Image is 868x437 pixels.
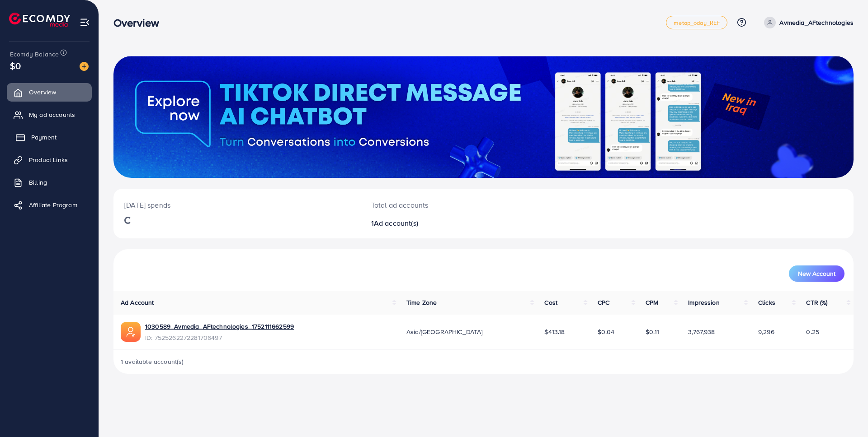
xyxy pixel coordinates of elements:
[646,298,658,307] span: CPM
[29,200,77,209] span: Affiliate Program
[145,322,294,331] a: 1030589_Avmedia_AFtechnologies_1752111662599
[806,327,819,336] span: 0.25
[758,298,775,307] span: Clicks
[121,357,184,366] span: 1 available account(s)
[789,265,844,282] button: New Account
[29,155,68,164] span: Product Links
[798,270,835,277] span: New Account
[121,298,154,307] span: Ad Account
[406,298,437,307] span: Time Zone
[121,322,141,342] img: ic-ads-acc.e4c84228.svg
[830,396,861,430] iframe: Chat
[29,110,75,119] span: My ad accounts
[9,13,70,27] img: logo
[688,298,720,307] span: Impression
[80,62,89,71] img: image
[758,327,774,336] span: 9,296
[598,327,615,336] span: $0.04
[7,83,92,101] a: Overview
[544,298,557,307] span: Cost
[145,333,294,342] span: ID: 7525262272281706497
[80,17,90,28] img: menu
[674,20,720,26] span: metap_oday_REF
[779,17,854,28] p: Avmedia_AFtechnologies
[646,327,659,336] span: $0.11
[7,196,92,214] a: Affiliate Program
[31,133,57,142] span: Payment
[124,200,349,210] p: [DATE] spends
[10,59,21,72] span: $0
[666,16,727,29] a: metap_oday_REF
[374,218,418,228] span: Ad account(s)
[598,298,609,307] span: CPC
[29,88,56,97] span: Overview
[113,16,166,29] h3: Overview
[10,50,59,59] span: Ecomdy Balance
[7,173,92,191] a: Billing
[806,298,827,307] span: CTR (%)
[7,151,92,169] a: Product Links
[688,327,715,336] span: 3,767,938
[406,327,483,336] span: Asia/[GEOGRAPHIC_DATA]
[7,106,92,124] a: My ad accounts
[371,219,534,228] h2: 1
[371,200,534,210] p: Total ad accounts
[29,178,47,187] span: Billing
[760,17,854,28] a: Avmedia_AFtechnologies
[7,128,92,146] a: Payment
[544,327,565,336] span: $413.18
